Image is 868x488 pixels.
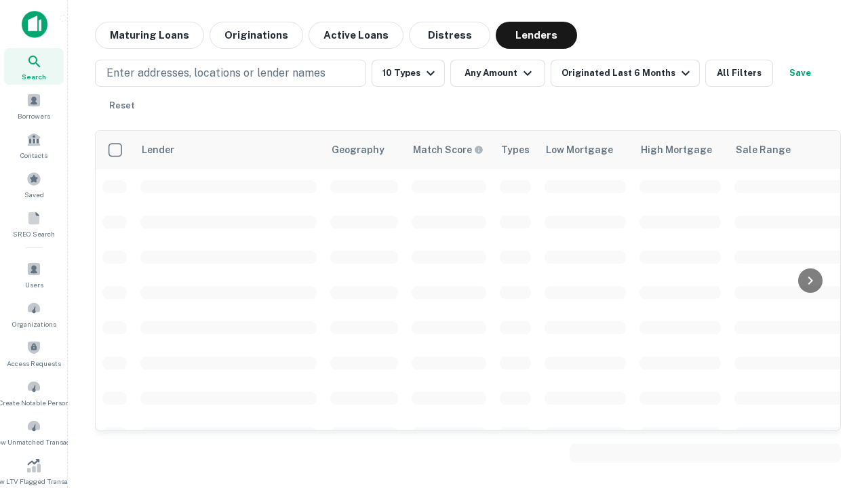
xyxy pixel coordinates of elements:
div: Lender [142,142,174,158]
div: Low Mortgage [546,142,613,158]
th: Capitalize uses an advanced AI algorithm to match your search with the best lender. The match sco... [405,131,493,169]
span: Search [22,71,46,82]
button: Maturing Loans [95,22,204,49]
th: High Mortgage [633,131,728,169]
a: Saved [4,166,64,203]
button: Originated Last 6 Months [551,60,700,87]
button: Active Loans [309,22,403,49]
div: Originated Last 6 Months [561,65,694,81]
span: Organizations [12,319,56,329]
span: Users [25,279,43,290]
img: capitalize-icon.png [22,11,47,38]
th: Sale Range [728,131,850,169]
a: Search [4,48,64,85]
div: Sale Range [736,142,791,158]
button: Originations [210,22,303,49]
span: Borrowers [18,110,50,121]
div: Types [501,142,530,158]
button: Distress [409,22,490,49]
th: Low Mortgage [538,131,633,169]
th: Geography [323,131,405,169]
button: All Filters [705,60,773,87]
span: Saved [24,189,44,200]
a: Review Unmatched Transactions [4,413,64,450]
iframe: Chat Widget [800,380,868,445]
div: Geography [332,142,384,158]
p: Enter addresses, locations or lender names [106,65,325,81]
th: Types [493,131,538,169]
span: Contacts [20,150,47,161]
div: High Mortgage [641,142,712,158]
a: Access Requests [4,335,64,371]
button: Lenders [496,22,577,49]
button: Any Amount [450,60,545,87]
a: Organizations [4,296,64,332]
a: Users [4,256,64,293]
div: Capitalize uses an advanced AI algorithm to match your search with the best lender. The match sco... [413,142,484,157]
a: Create Notable Person [4,374,64,411]
a: SREO Search [4,205,64,242]
button: Save your search to get updates of matches that match your search criteria. [778,60,822,87]
button: Reset [100,92,144,119]
a: Contacts [4,127,64,163]
button: 10 Types [372,60,445,87]
button: Enter addresses, locations or lender names [95,60,366,87]
th: Lender [134,131,323,169]
h6: Match Score [413,142,481,157]
a: Borrowers [4,87,64,124]
span: Access Requests [7,358,61,369]
span: SREO Search [13,228,55,239]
